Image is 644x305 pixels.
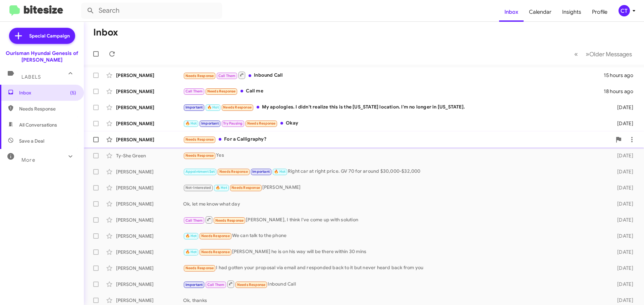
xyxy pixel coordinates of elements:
[619,5,630,16] div: CT
[606,249,639,255] div: [DATE]
[116,217,183,223] div: [PERSON_NAME]
[29,32,70,39] span: Special Campaign
[606,217,639,223] div: [DATE]
[586,50,589,58] span: »
[606,184,639,191] div: [DATE]
[207,105,219,109] span: 🔥 Hot
[223,105,252,109] span: Needs Response
[606,152,639,159] div: [DATE]
[524,2,557,22] a: Calendar
[116,297,183,304] div: [PERSON_NAME]
[185,121,197,126] span: 🔥 Hot
[116,184,183,191] div: [PERSON_NAME]
[185,89,203,93] span: Call Them
[19,138,44,144] span: Save a Deal
[116,168,183,175] div: [PERSON_NAME]
[185,105,203,109] span: Important
[613,5,637,16] button: CT
[606,120,639,127] div: [DATE]
[185,234,197,238] span: 🔥 Hot
[589,51,632,58] span: Older Messages
[183,216,606,224] div: [PERSON_NAME], I think I've come up with solution
[116,104,183,111] div: [PERSON_NAME]
[185,74,214,78] span: Needs Response
[606,265,639,272] div: [DATE]
[574,50,578,58] span: «
[499,2,524,22] a: Inbox
[19,89,76,96] span: Inbox
[183,168,606,175] div: Right car at right price. GV 70 for around $30,000-$32,000
[116,152,183,159] div: Ty-She Green
[252,169,270,174] span: Important
[557,2,587,22] a: Insights
[19,122,57,128] span: All Conversations
[183,201,606,207] div: Ok, let me know what day
[116,201,183,207] div: [PERSON_NAME]
[19,105,76,112] span: Needs Response
[116,265,183,272] div: [PERSON_NAME]
[604,72,639,79] div: 15 hours ago
[185,137,214,142] span: Needs Response
[21,74,41,80] span: Labels
[116,120,183,127] div: [PERSON_NAME]
[183,136,612,143] div: For a Calligraphy?
[606,297,639,304] div: [DATE]
[606,281,639,288] div: [DATE]
[185,169,215,174] span: Appointment Set
[571,47,636,61] nav: Page navigation example
[116,233,183,239] div: [PERSON_NAME]
[183,280,606,288] div: Inbound Call
[116,88,183,95] div: [PERSON_NAME]
[237,283,266,287] span: Needs Response
[116,136,183,143] div: [PERSON_NAME]
[183,120,606,127] div: Okay
[570,47,582,61] button: Previous
[183,71,604,79] div: Inbound Call
[116,72,183,79] div: [PERSON_NAME]
[606,168,639,175] div: [DATE]
[183,232,606,240] div: We can talk to the phone
[231,185,260,190] span: Needs Response
[201,121,219,126] span: Important
[81,3,222,19] input: Search
[582,47,636,61] button: Next
[274,169,285,174] span: 🔥 Hot
[183,248,606,256] div: [PERSON_NAME] he is on his way will be there within 30 mins
[183,184,606,192] div: [PERSON_NAME]
[587,2,613,22] a: Profile
[93,27,118,38] h1: Inbox
[207,89,236,93] span: Needs Response
[183,297,606,304] div: Ok, thanks
[223,121,243,126] span: Try Pausing
[185,266,214,270] span: Needs Response
[183,87,604,95] div: Call me
[216,185,227,190] span: 🔥 Hot
[201,234,230,238] span: Needs Response
[183,103,606,111] div: My apologies. I didn't realize this is the [US_STATE] location. I'm no longer in [US_STATE].
[215,218,244,223] span: Needs Response
[183,152,606,159] div: Yes
[207,283,225,287] span: Call Them
[218,74,236,78] span: Call Them
[606,104,639,111] div: [DATE]
[185,218,203,223] span: Call Them
[183,264,606,272] div: I had gotten your proposal via email and responded back to it but never heard back from you
[116,281,183,288] div: [PERSON_NAME]
[201,250,230,254] span: Needs Response
[606,233,639,239] div: [DATE]
[116,249,183,255] div: [PERSON_NAME]
[9,28,75,44] a: Special Campaign
[185,250,197,254] span: 🔥 Hot
[70,89,76,96] span: (5)
[247,121,276,126] span: Needs Response
[185,185,211,190] span: Not-Interested
[185,283,203,287] span: Important
[185,153,214,158] span: Needs Response
[21,157,35,163] span: More
[606,201,639,207] div: [DATE]
[219,169,248,174] span: Needs Response
[604,88,639,95] div: 18 hours ago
